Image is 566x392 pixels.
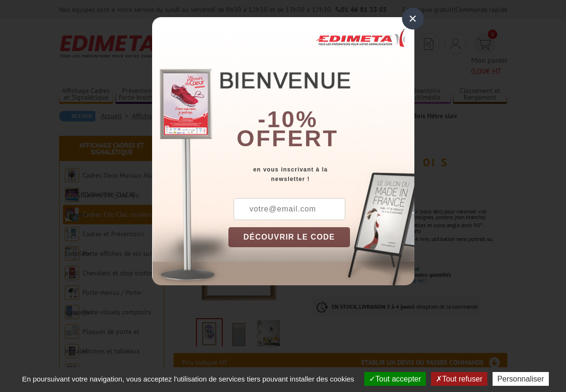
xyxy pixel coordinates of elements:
span: En poursuivant votre navigation, vous acceptez l'utilisation de services tiers pouvant installer ... [17,375,359,383]
b: -10% [258,107,318,132]
font: offert [237,126,339,151]
button: Tout refuser [431,372,487,386]
div: × [402,8,424,30]
input: votre@email.com [234,198,345,220]
button: Personnaliser (fenêtre modale) [493,372,549,386]
div: en vous inscrivant à la newsletter ! [228,165,414,184]
button: Tout accepter [364,372,426,386]
button: DÉCOUVRIR LE CODE [228,227,350,247]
